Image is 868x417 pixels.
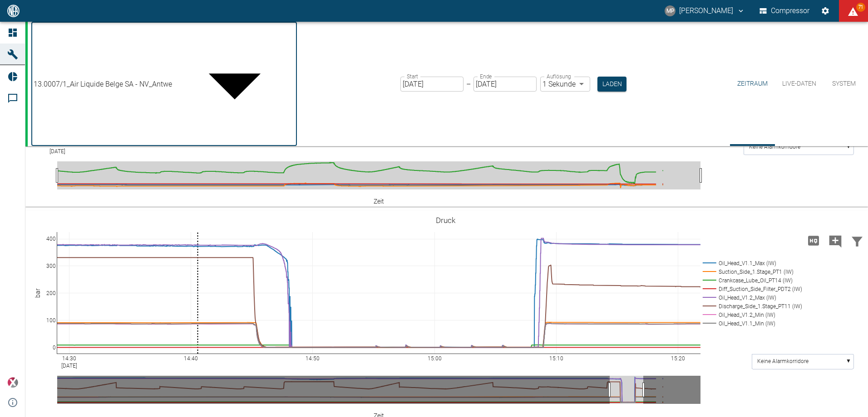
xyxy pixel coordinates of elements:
div: MP [665,5,676,16]
img: logo [6,5,20,17]
label: Ende [480,73,492,80]
button: Laden [597,77,626,92]
button: Daten filtern [846,229,868,252]
span: 71 [856,3,865,12]
div: 1 Sekunde [540,77,590,92]
button: Zeitraum [730,22,775,146]
button: Einstellungen [817,3,833,19]
button: Kommentar hinzufügen [824,229,846,252]
img: Xplore Logo [7,377,18,388]
text: Keine Alarmkorridore [757,358,809,364]
text: Keine Alarmkorridore [749,144,800,150]
input: DD.MM.YYYY [400,77,464,92]
label: Auflösung [547,73,571,80]
label: Start [407,73,418,80]
span: Hohe Auflösung [803,236,824,244]
span: 13.0007/1_Air Liquide Belge SA - NV_Antwerpen-[GEOGRAPHIC_DATA] (BE) [34,79,271,89]
button: marc.philipps@neac.de [663,3,746,19]
button: Compressor [758,3,812,19]
p: – [466,79,471,89]
button: System [824,22,864,146]
button: Live-Daten [775,22,824,146]
input: DD.MM.YYYY [473,77,537,92]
